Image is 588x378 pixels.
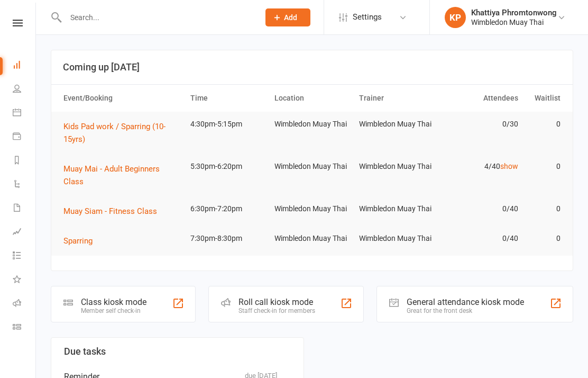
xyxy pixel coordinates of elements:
span: Sparring [63,236,93,246]
a: Class kiosk mode [13,316,36,340]
input: Search... [62,10,252,25]
a: What's New [13,268,36,292]
div: Class kiosk mode [81,297,146,307]
td: 4/40 [438,154,523,179]
td: Wimbledon Muay Thai [354,112,439,137]
div: Member self check-in [81,307,146,314]
div: General attendance kiosk mode [407,297,524,307]
td: Wimbledon Muay Thai [270,196,354,221]
span: Muay Siam - Fitness Class [63,206,157,216]
div: KP [445,7,466,28]
a: Roll call kiosk mode [13,292,36,316]
td: 0/40 [438,226,523,251]
td: 7:30pm-8:30pm [186,226,270,251]
td: 0 [523,112,565,137]
a: Assessments [13,221,36,245]
button: Kids Pad work / Sparring (10-15yrs) [63,120,181,146]
button: Add [265,8,310,26]
h3: Coming up [DATE] [63,62,561,73]
button: Muay Mai - Adult Beginners Class [63,163,181,188]
div: Roll call kiosk mode [238,297,315,307]
th: Waitlist [523,85,565,112]
th: Time [186,85,270,112]
td: 4:30pm-5:15pm [186,112,270,137]
span: Settings [353,5,382,29]
th: Location [270,85,354,112]
div: Great for the front desk [407,307,524,314]
td: Wimbledon Muay Thai [270,112,354,137]
span: Muay Mai - Adult Beginners Class [63,164,160,186]
th: Event/Booking [59,85,186,112]
td: 0 [523,154,565,179]
div: Wimbledon Muay Thai [471,17,557,27]
h3: Due tasks [64,346,291,357]
td: Wimbledon Muay Thai [354,226,439,251]
a: Calendar [13,102,36,125]
a: Dashboard [13,54,36,78]
div: Khattiya Phromtonwong [471,8,557,17]
th: Attendees [438,85,523,112]
td: 0 [523,226,565,251]
th: Trainer [354,85,439,112]
td: 0 [523,196,565,221]
a: show [500,162,518,170]
td: 6:30pm-7:20pm [186,196,270,221]
td: Wimbledon Muay Thai [354,154,439,179]
td: Wimbledon Muay Thai [354,196,439,221]
td: Wimbledon Muay Thai [270,154,354,179]
span: Add [284,13,297,22]
td: 0/40 [438,196,523,221]
a: Payments [13,125,36,149]
button: Sparring [63,235,100,247]
div: Staff check-in for members [238,307,315,314]
span: Kids Pad work / Sparring (10-15yrs) [63,122,166,144]
td: Wimbledon Muay Thai [270,226,354,251]
button: Muay Siam - Fitness Class [63,205,164,218]
td: 0/30 [438,112,523,137]
a: Reports [13,149,36,173]
a: People [13,78,36,102]
td: 5:30pm-6:20pm [186,154,270,179]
